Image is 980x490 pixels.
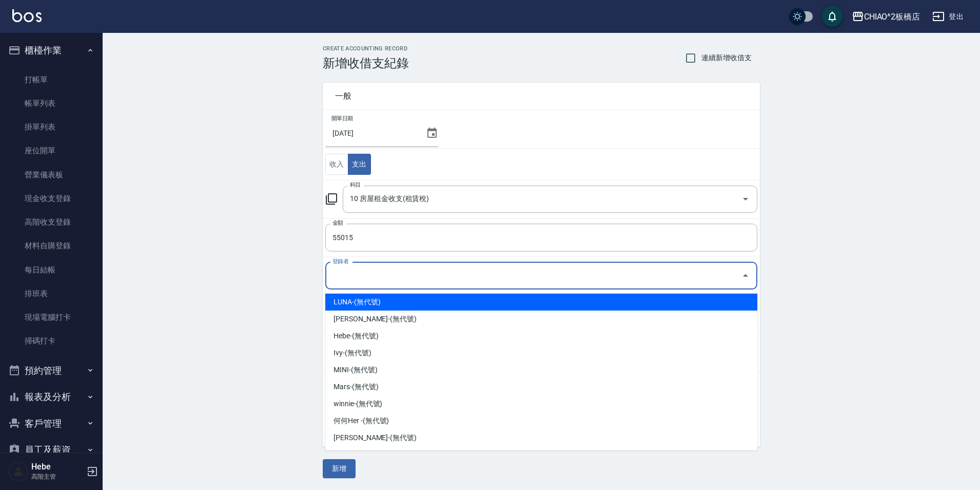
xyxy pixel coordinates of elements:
[4,187,99,210] a: 現金收支登錄
[325,378,757,395] li: Mars-(無代號)
[8,461,29,482] img: Person
[332,219,343,227] label: 金額
[4,163,99,187] a: 營業儀表板
[864,10,920,23] div: CHIAO^2板橋店
[335,91,748,101] span: 一般
[323,56,409,70] h3: 新增收借支紀錄
[4,329,99,353] a: 掃碼打卡
[325,294,757,311] li: LUNA-(無代號)
[31,472,84,481] p: 高階主管
[4,437,99,463] button: 員工及薪資
[4,305,99,329] a: 現場電腦打卡
[325,361,757,378] li: MINI-(無代號)
[737,267,754,284] button: Close
[31,462,84,472] h5: Hebe
[4,282,99,305] a: 排班表
[737,191,754,207] button: Open
[350,181,361,189] label: 科目
[4,115,99,139] a: 掛單列表
[928,7,968,26] button: 登出
[4,357,99,384] button: 預約管理
[325,311,757,328] li: [PERSON_NAME]-(無代號)
[4,258,99,282] a: 每日結帳
[4,410,99,437] button: 客戶管理
[325,412,757,429] li: 何何Her -(無代號)
[701,52,752,63] span: 連續新增收借支
[325,328,757,344] li: Hebe-(無代號)
[822,6,842,27] button: save
[325,429,757,446] li: [PERSON_NAME]-(無代號)
[348,154,371,175] button: centered
[325,154,371,175] div: text alignment
[323,45,409,52] h2: CREATE ACCOUNTING RECORD
[325,154,348,175] button: left aligned
[4,210,99,234] a: 高階收支登錄
[12,9,42,22] img: Logo
[4,234,99,258] a: 材料自購登錄
[4,68,99,92] a: 打帳單
[325,395,757,412] li: winnie-(無代號)
[848,6,925,27] button: CHIAO^2板橋店
[323,459,356,478] button: 新增
[4,139,99,162] a: 座位開單
[4,92,99,115] a: 帳單列表
[332,258,348,265] label: 登錄者
[4,384,99,410] button: 報表及分析
[331,115,353,122] label: 開單日期
[4,37,99,64] button: 櫃檯作業
[325,344,757,361] li: Ivy-(無代號)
